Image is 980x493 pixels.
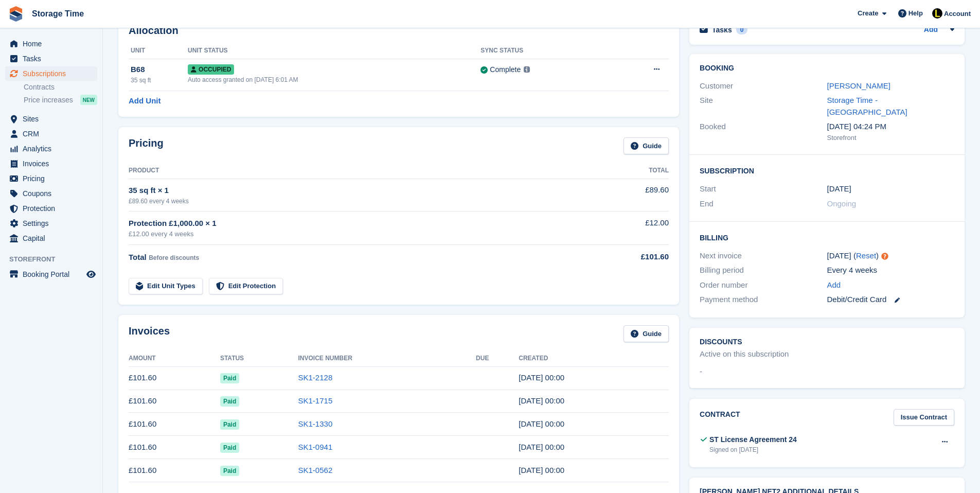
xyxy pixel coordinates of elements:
[5,51,97,66] a: menu
[298,396,333,405] a: SK1-1715
[129,366,220,390] td: £101.60
[5,66,97,81] a: menu
[623,325,669,342] a: Guide
[5,112,97,126] a: menu
[298,419,333,428] a: SK1-1330
[519,396,564,405] time: 2025-08-27 23:00:33 UTC
[490,64,521,75] div: Complete
[700,265,827,276] div: Billing period
[129,229,586,239] div: £12.00 every 4 weeks
[586,179,669,211] td: £89.60
[524,66,530,73] img: icon-info-grey-7440780725fd019a000dd9b08b2336e03edf1995a4989e88bcd33f0948082b44.svg
[23,186,84,201] span: Coupons
[129,459,220,482] td: £101.60
[924,24,938,36] a: Add
[880,252,889,261] div: Tooltip anchor
[220,443,239,453] span: Paid
[5,201,97,216] a: menu
[858,8,878,19] span: Create
[5,156,97,171] a: menu
[827,250,954,262] div: [DATE] ( )
[700,121,827,143] div: Booked
[220,350,298,367] th: Status
[894,409,954,426] a: Issue Contract
[220,419,239,430] span: Paid
[23,156,84,171] span: Invoices
[5,216,97,231] a: menu
[700,338,954,346] h2: Discounts
[220,373,239,383] span: Paid
[700,183,827,195] div: Start
[131,76,188,85] div: 35 sq ft
[129,218,586,230] div: Protection £1,000.00 × 1
[700,198,827,210] div: End
[700,279,827,291] div: Order number
[129,413,220,436] td: £101.60
[700,165,954,175] h2: Subscription
[827,96,907,116] a: Storage Time - [GEOGRAPHIC_DATA]
[23,142,84,156] span: Analytics
[129,95,161,107] a: Add Unit
[129,325,170,342] h2: Invoices
[220,466,239,476] span: Paid
[586,163,669,179] th: Total
[700,366,702,378] span: -
[23,112,84,126] span: Sites
[5,267,97,281] a: menu
[932,8,942,19] img: Laaibah Sarwar
[519,443,564,451] time: 2025-07-02 23:00:47 UTC
[24,82,97,92] a: Contracts
[827,294,954,306] div: Debit/Credit Card
[129,43,188,59] th: Unit
[908,8,923,19] span: Help
[23,201,84,216] span: Protection
[23,171,84,186] span: Pricing
[519,350,669,367] th: Created
[827,279,841,291] a: Add
[944,9,971,19] span: Account
[827,183,851,195] time: 2025-04-09 23:00:00 UTC
[700,250,827,262] div: Next invoice
[23,267,84,281] span: Booking Portal
[827,121,954,133] div: [DATE] 04:24 PM
[129,390,220,413] td: £101.60
[519,373,564,382] time: 2025-09-24 23:00:52 UTC
[23,231,84,245] span: Capital
[220,396,239,407] span: Paid
[519,466,564,474] time: 2025-06-04 23:00:16 UTC
[5,186,97,201] a: menu
[129,163,586,179] th: Product
[149,254,199,261] span: Before discounts
[712,25,732,34] h2: Tasks
[709,434,797,445] div: ST License Agreement 24
[700,95,827,118] div: Site
[23,66,84,81] span: Subscriptions
[586,212,669,245] td: £12.00
[129,197,586,206] div: £89.60 every 4 weeks
[188,75,480,84] div: Auto access granted on [DATE] 6:01 AM
[85,268,97,280] a: Preview store
[700,80,827,92] div: Customer
[476,350,519,367] th: Due
[23,37,84,51] span: Home
[736,25,748,34] div: 0
[700,64,954,73] h2: Booking
[700,409,740,426] h2: Contract
[700,348,789,360] div: Active on this subscription
[827,199,857,208] span: Ongoing
[298,350,476,367] th: Invoice Number
[209,278,283,295] a: Edit Protection
[5,127,97,141] a: menu
[586,251,669,263] div: £101.60
[80,95,97,105] div: NEW
[827,133,954,143] div: Storefront
[709,445,797,454] div: Signed on [DATE]
[827,81,890,90] a: [PERSON_NAME]
[188,43,480,59] th: Unit Status
[827,265,954,276] div: Every 4 weeks
[5,171,97,186] a: menu
[700,232,954,242] h2: Billing
[298,443,333,451] a: SK1-0941
[129,436,220,459] td: £101.60
[23,216,84,231] span: Settings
